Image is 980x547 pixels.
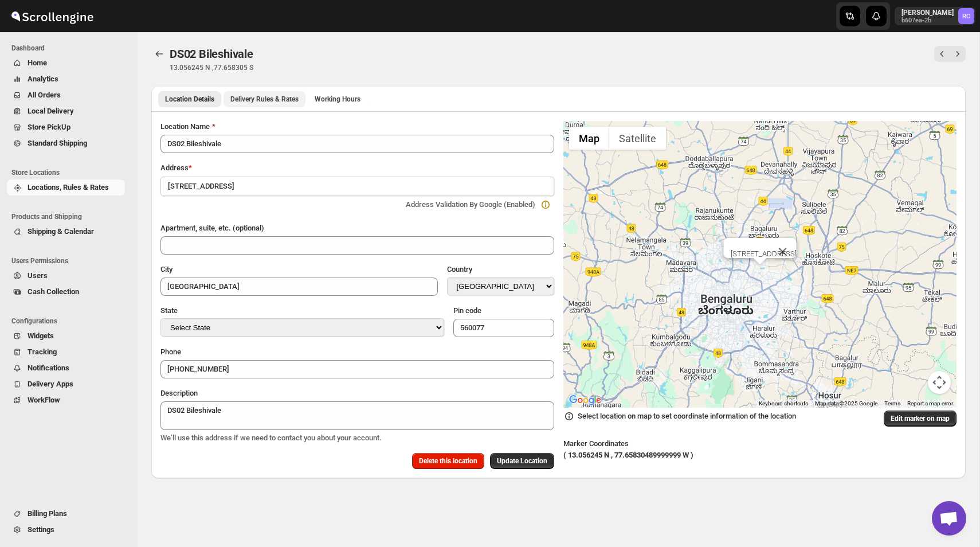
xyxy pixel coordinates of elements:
p: b607ea-2b [901,17,954,24]
span: Users [28,271,48,280]
button: Users [7,268,125,284]
button: Next [950,46,966,62]
span: Working Hours [315,95,360,104]
span: Shipping & Calendar [28,227,94,236]
span: Update Location [497,456,547,466]
span: Store Locations [11,168,130,177]
span: Location Details [165,95,214,104]
text: RC [962,13,970,20]
span: Dashboard [11,44,130,53]
span: Widgets [28,331,54,340]
a: Report a map error [907,400,953,407]
div: Select location on map to set coordinate information of the location [563,411,796,422]
button: Home [7,55,125,71]
span: Pin code [453,306,481,315]
input: Enter a location [160,177,554,196]
button: Cash Collection [7,284,125,300]
button: Show street map [569,127,609,150]
span: Standard Shipping [28,139,87,147]
a: Open this area in Google Maps (opens a new window) [566,393,604,408]
p: [PERSON_NAME] [901,8,954,17]
nav: Pagination [934,46,966,62]
button: Tracking [7,344,125,360]
span: Address Validation By Google (Enabled) [406,200,535,209]
button: Show satellite imagery [609,127,666,150]
button: Update Location [490,453,554,469]
button: Notifications [7,360,125,376]
span: WorkFlow [28,396,60,404]
button: All Orders [7,87,125,103]
span: Edit marker on map [891,414,950,423]
span: Delivery Apps [28,380,73,388]
button: Edit marker on map [884,411,957,427]
button: Billing Plans [7,506,125,522]
p: 13.056245 N ,77.658305 S [170,63,589,72]
b: ( 13.056245 N , 77.65830489999999 W ) [563,451,693,459]
button: Locations, Rules & Rates [7,179,125,196]
span: Local Delivery [28,107,74,115]
button: Close [769,238,796,265]
span: Users Permissions [11,256,130,265]
span: Notifications [28,364,69,372]
textarea: DS02 Bileshivale [160,401,554,430]
button: Delete this location [412,453,484,469]
span: Delivery Rules & Rates [230,95,299,104]
span: Map data ©2025 Google [815,400,877,407]
span: Phone [160,347,181,356]
div: Open chat [932,501,966,536]
span: Products and Shipping [11,212,130,221]
span: Configurations [11,317,130,326]
div: Marker Coordinates [563,408,957,461]
span: Description [160,389,198,397]
span: Location Name [160,122,210,131]
div: Address [160,162,554,174]
span: Locations, Rules & Rates [28,183,109,192]
span: Tracking [28,347,57,356]
span: Store PickUp [28,123,70,131]
button: WorkFlow [7,392,125,408]
span: All Orders [28,91,61,99]
button: Shipping & Calendar [7,224,125,240]
button: Keyboard shortcuts [759,400,808,408]
button: Back [151,46,167,62]
button: Widgets [7,328,125,344]
span: We’ll use this address if we need to contact you about your account. [160,433,382,442]
button: Previous [934,46,950,62]
img: ScrollEngine [9,2,95,30]
span: City [160,265,173,273]
button: Delivery Apps [7,376,125,392]
div: State [160,305,444,318]
button: Settings [7,522,125,538]
div: [STREET_ADDRESS] [730,249,796,258]
button: User menu [895,7,975,25]
span: Cash Collection [28,287,79,296]
span: Billing Plans [28,509,67,518]
img: Google [566,393,604,408]
span: Analytics [28,75,58,83]
button: Analytics [7,71,125,87]
span: Home [28,58,47,67]
a: Terms (opens in new tab) [884,400,900,407]
span: Apartment, suite, etc. (optional) [160,224,264,232]
button: Map camera controls [928,371,951,394]
span: Rahul Chopra [958,8,974,24]
div: Country [447,264,554,277]
span: Delete this location [419,456,477,466]
span: DS02 Bileshivale [170,47,253,61]
span: Settings [28,525,54,534]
